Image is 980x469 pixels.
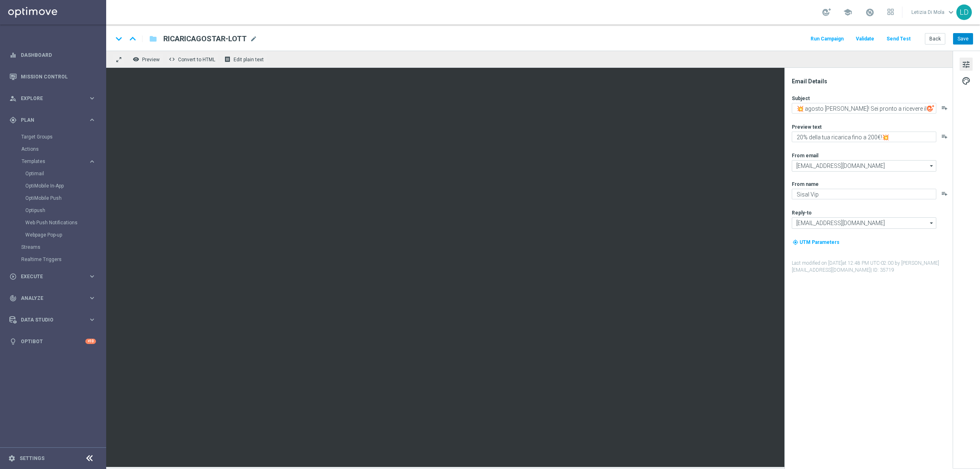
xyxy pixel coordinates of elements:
[9,95,17,102] i: person_search
[8,455,16,462] i: settings
[9,117,96,123] div: gps_fixed Plan keyboard_arrow_right
[9,338,96,345] button: lightbulb Optibot +10
[871,267,894,273] span: | ID: 35719
[224,56,231,63] i: receipt
[9,273,96,280] button: play_circle_outline Execute keyboard_arrow_right
[25,170,85,177] a: Optimail
[941,105,948,111] button: playlist_add
[9,295,96,301] div: track_changes Analyze keyboard_arrow_right
[25,217,105,229] div: Web Push Notifications
[169,56,175,63] span: code
[25,204,105,217] div: Optipush
[9,116,17,124] i: gps_fixed
[21,44,96,66] a: Dashboard
[792,124,822,130] label: Preview text
[21,134,85,140] a: Target Groups
[9,295,88,302] div: Analyze
[911,6,956,18] a: Letizia Di Molakeyboard_arrow_down
[21,244,85,250] a: Streams
[9,51,17,59] i: equalizer
[21,155,105,241] div: Templates
[21,253,105,266] div: Realtime Triggers
[148,32,158,45] button: folder
[9,116,88,124] div: Plan
[927,105,934,112] img: optiGenie.svg
[133,56,139,63] i: remove_red_eye
[9,273,17,280] i: play_circle_outline
[928,218,936,228] i: arrow_drop_down
[142,57,160,63] span: Preview
[25,167,105,180] div: Optimail
[962,76,971,86] span: palette
[792,238,840,247] button: my_location UTM Parameters
[25,180,105,192] div: OptiMobile In-App
[88,116,96,124] i: keyboard_arrow_right
[131,54,163,65] button: remove_red_eye Preview
[9,74,96,80] button: Mission Control
[25,183,85,189] a: OptiMobile In-App
[947,8,955,17] span: keyboard_arrow_down
[21,118,88,123] span: Plan
[22,159,88,164] div: Templates
[25,229,105,241] div: Webpage Pop-up
[855,33,875,45] button: Validate
[88,158,96,165] i: keyboard_arrow_right
[941,133,948,140] i: playlist_add
[21,66,96,87] a: Mission Control
[956,4,972,20] div: LD
[9,52,96,58] button: equalizer Dashboard
[9,331,96,352] div: Optibot
[21,96,88,101] span: Explore
[22,159,80,164] span: Templates
[127,33,139,45] i: keyboard_arrow_up
[21,241,105,253] div: Streams
[792,160,936,172] input: Select
[9,95,96,102] button: person_search Explore keyboard_arrow_right
[792,95,810,102] label: Subject
[250,35,257,42] span: mode_edit
[21,158,96,165] button: Templates keyboard_arrow_right
[85,339,96,344] div: +10
[793,239,798,245] i: my_location
[925,33,945,45] button: Back
[21,317,88,322] span: Data Studio
[9,317,96,323] button: Data Studio keyboard_arrow_right
[222,54,267,65] button: receipt Edit plain text
[21,146,85,152] a: Actions
[792,78,952,85] div: Email Details
[167,54,219,65] button: code Convert to HTML
[941,190,948,197] button: playlist_add
[25,192,105,204] div: OptiMobile Push
[856,36,874,42] span: Validate
[9,338,17,345] i: lightbulb
[113,33,125,45] i: keyboard_arrow_down
[21,274,88,279] span: Execute
[843,8,852,17] span: school
[9,273,88,280] div: Execute
[25,207,85,214] a: Optipush
[88,316,96,324] i: keyboard_arrow_right
[234,57,264,63] span: Edit plain text
[149,34,157,44] i: folder
[88,294,96,302] i: keyboard_arrow_right
[960,74,973,87] button: palette
[21,331,85,352] a: Optibot
[792,260,952,274] label: Last modified on [DATE] at 12:48 PM UTC-02:00 by [PERSON_NAME][EMAIL_ADDRESS][DOMAIN_NAME]
[21,256,85,263] a: Realtime Triggers
[178,57,215,63] span: Convert to HTML
[800,239,840,245] span: UTM Parameters
[88,272,96,280] i: keyboard_arrow_right
[809,33,845,45] button: Run Campaign
[9,295,17,302] i: track_changes
[9,316,88,324] div: Data Studio
[163,34,247,44] span: RICARICAGOSTAR-LOTT
[21,143,105,155] div: Actions
[9,44,96,66] div: Dashboard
